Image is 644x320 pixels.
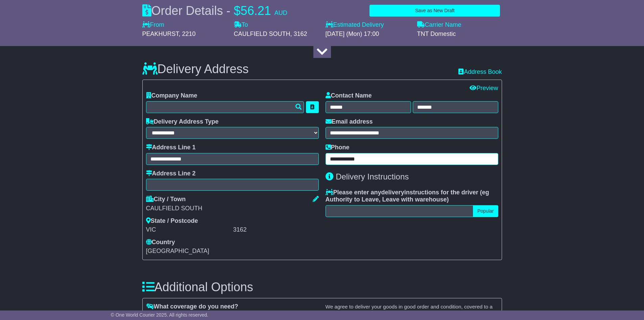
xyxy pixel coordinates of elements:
[146,217,198,225] label: State / Postcode
[326,118,373,126] label: Email address
[146,248,209,254] span: [GEOGRAPHIC_DATA]
[369,5,500,17] button: Save as New Draft
[381,189,404,196] span: delivery
[234,30,290,37] span: CAULFIELD SOUTH
[458,68,502,75] a: Address Book
[146,226,232,234] div: VIC
[417,30,502,38] div: TNT Domestic
[142,280,502,294] h3: Additional Options
[326,30,410,38] div: [DATE] (Mon) 17:00
[146,92,197,100] label: Company Name
[146,196,186,203] label: City / Town
[234,4,241,18] span: $
[290,30,307,37] span: , 3162
[146,118,219,126] label: Delivery Address Type
[417,21,461,29] label: Carrier Name
[146,205,319,212] div: CAULFIELD SOUTH
[142,30,179,37] span: PEAKHURST
[326,189,498,204] label: Please enter any instructions for the driver ( )
[326,21,410,29] label: Estimated Delivery
[326,92,372,100] label: Contact Name
[142,62,249,76] h3: Delivery Address
[142,21,164,29] label: From
[233,226,319,234] div: 3162
[241,4,271,18] span: 56.21
[146,144,196,151] label: Address Line 1
[234,21,248,29] label: To
[326,144,350,151] label: Phone
[336,172,409,181] span: Delivery Instructions
[179,30,196,37] span: , 2210
[275,9,287,16] span: AUD
[146,170,196,177] label: Address Line 2
[146,303,238,311] label: What coverage do you need?
[473,205,498,217] button: Popular
[111,312,209,318] span: © One World Courier 2025. All rights reserved.
[142,3,287,18] div: Order Details -
[146,239,175,246] label: Country
[326,189,489,203] span: eg Authority to Leave, Leave with warehouse
[470,85,498,91] a: Preview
